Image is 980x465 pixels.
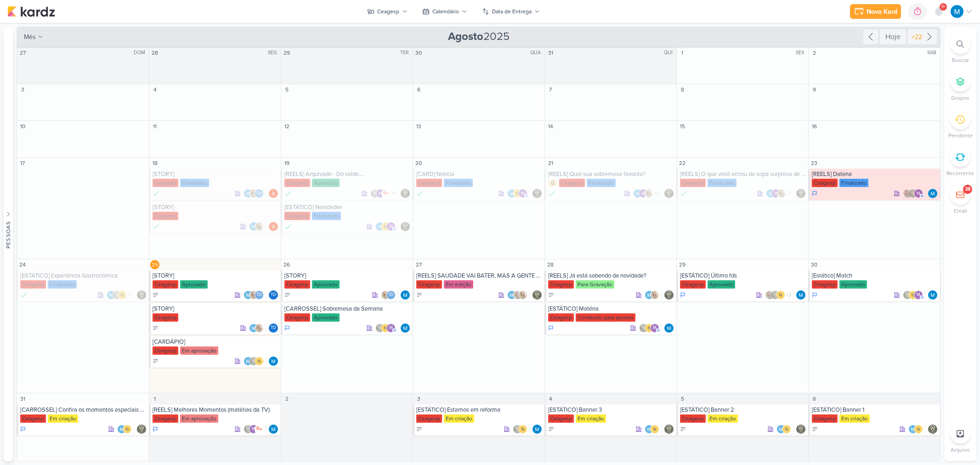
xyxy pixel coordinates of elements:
div: Em Andamento [812,190,817,197]
div: [REELS] O que você achou da sopa surpresa de hoje? [680,170,806,178]
div: Colaboradores: Sarah Violante, Leviê Agência de Marketing Digital, mlegnaioli@gmail.com [903,189,925,198]
div: Responsável: MARIANA MIRANDA [269,425,278,434]
div: 18 [150,159,159,168]
div: Ceagesp [284,280,310,289]
div: Em criação [839,414,870,423]
p: Email [954,207,967,215]
div: 28 [150,48,159,57]
div: Ceagesp [680,179,706,187]
div: mlegnaioli@gmail.com [518,189,527,198]
div: Responsável: Amanda ARAUJO [269,222,278,231]
img: Yasmin Yumi [255,222,264,231]
img: MARIANA MIRANDA [244,290,253,300]
div: Colaboradores: Leviê Agência de Marketing Digital, IDBOX - Agência de Design, mlegnaioli@gmail.com [375,323,398,333]
div: 14 [546,122,555,131]
div: [STORY] [153,170,279,178]
div: Finalizado [680,189,687,198]
img: IDBOX - Agência de Design [255,357,264,366]
img: MARIANA MIRANDA [664,323,674,333]
div: Responsável: MARIANA MIRANDA [269,357,278,366]
div: 10 [18,122,27,131]
img: Leviê Agência de Marketing Digital [249,357,258,366]
img: Leviê Agência de Marketing Digital [903,290,912,300]
img: kardz.app [7,6,55,17]
div: Em criação [48,414,78,423]
div: Responsável: Leviê Agência de Marketing Digital [137,290,146,300]
div: mlegnaioli@gmail.com [771,189,781,198]
div: Finalizado [312,212,341,220]
div: Ceagesp [548,414,574,423]
img: Leviê Agência de Marketing Digital [664,189,674,198]
div: 4 [546,394,555,403]
div: Ceagesp [680,280,706,289]
div: Colaboradores: MARIANA MIRANDA, Leviê Agência de Marketing Digital, IDBOX - Agência de Design, ml... [107,290,134,300]
strong: Agosto [448,30,483,43]
div: [ESTÁTICO] Estamos em reforma [416,406,543,414]
img: MARIANA MIRANDA [951,5,963,18]
div: 2 [810,48,819,57]
div: Ceagesp [548,313,574,322]
span: +1 [127,291,132,299]
img: Amanda ARAUJO [269,189,278,198]
p: Td [256,293,262,297]
div: TER [400,49,412,57]
div: Ceagesp [284,179,310,187]
div: 12 [282,122,291,131]
img: MARIANA MIRANDA [928,290,937,300]
div: 5 [282,85,291,94]
img: Leviê Agência de Marketing Digital [112,290,121,300]
div: A Fazer [548,292,555,298]
div: Responsável: MARIANA MIRANDA [928,290,937,300]
div: [STORY] [153,272,279,279]
div: Responsável: Leviê Agência de Marketing Digital [664,290,674,300]
div: Ceagesp [812,179,838,187]
div: 13 [414,122,423,131]
div: Responsável: Leviê Agência de Marketing Digital [532,290,542,300]
img: Yasmin Yumi [255,323,264,333]
img: Leviê Agência de Marketing Digital [137,425,146,434]
div: 27 [414,260,423,269]
img: IDBOX - Agência de Design [123,425,132,434]
img: Leviê Agência de Marketing Digital [770,290,780,300]
div: 9 [810,85,819,94]
img: Leviê Agência de Marketing Digital [532,290,542,300]
div: 1 [678,48,687,57]
div: Hoje [880,29,906,44]
img: MARIANA MIRANDA [796,290,805,300]
div: Thais de carvalho [269,290,278,300]
p: Recorrente [946,169,974,177]
div: Responsável: Leviê Agência de Marketing Digital [401,222,410,231]
div: 27 [18,48,27,57]
div: SEG [268,49,280,57]
div: mlegnaioli@gmail.com [249,425,258,434]
span: 2025 [448,29,510,44]
div: Contéudo para ajustes [576,313,635,322]
div: Colaboradores: MARIANA MIRANDA, Yasmin Yumi [249,323,266,333]
li: Ctrl + F [944,34,976,64]
div: Aprovado [180,280,208,289]
img: IDBOX - Agência de Design [645,323,654,333]
div: Ceagesp [559,179,585,187]
img: Yasmin Yumi [650,290,659,300]
div: Pessoas [4,221,12,249]
div: Colaboradores: MARIANA MIRANDA, mlegnaioli@gmail.com, Yasmin Yumi, ow se liga [766,189,793,198]
img: IDBOX - Agência de Design [381,323,390,333]
div: 6 [414,85,423,94]
img: MARIANA MIRANDA [107,290,116,300]
img: Leviê Agência de Marketing Digital [401,222,410,231]
img: ow se liga [381,189,391,198]
div: Colaboradores: MARIANA MIRANDA, Sarah Violante, Yasmin Yumi [507,290,530,300]
img: Yasmin Yumi [518,290,527,300]
div: Finalizado [180,179,209,187]
div: Colaboradores: Sarah Violante, Leviê Agência de Marketing Digital, IDBOX - Agência de Design, mle... [765,290,793,300]
img: MARIANA MIRANDA [249,323,258,333]
div: 4 [150,85,159,94]
div: Colaboradores: MARIANA MIRANDA, IDBOX - Agência de Design, mlegnaioli@gmail.com [375,222,398,231]
div: Responsável: Amanda ARAUJO [269,189,278,198]
div: mlegnaioli@gmail.com [914,290,923,300]
div: Finalizado [20,290,28,300]
div: Colaboradores: MARIANA MIRANDA, Yasmin Yumi [249,222,266,231]
div: G [548,180,557,187]
div: Colaboradores: MARIANA MIRANDA, Yasmin Yumi [645,290,662,300]
img: MARIANA MIRANDA [633,189,642,198]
